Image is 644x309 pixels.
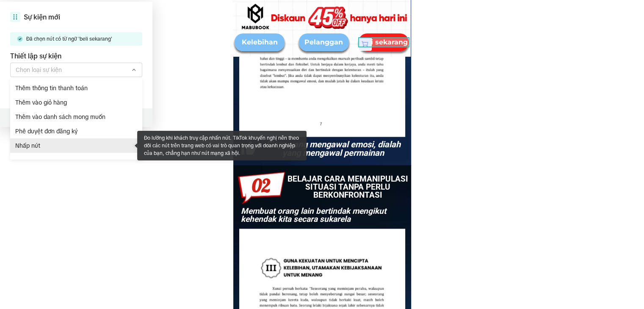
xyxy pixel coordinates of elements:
div: Pelanggan [299,37,349,47]
span: Thêm vào giỏ hàng [15,98,140,107]
div: Sự kiện mới [24,12,60,22]
div: Đo lường khi khách truy cập nhấn nút. TikTok khuyến nghị nên theo dõi các nút trên trang web có v... [137,131,307,160]
div: Kelebihan [235,37,285,47]
span: Phê duyệt đơn đăng ký [15,127,140,136]
span: Nhấp nút [15,141,140,150]
span: Thêm vào danh sách mong muốn [15,112,140,121]
div: Đã chọn nút có từ ngữ 'beli sekarang' [26,36,112,42]
div: Beli sekarang [359,37,409,47]
span: Hoàn tất đăng ký [15,155,140,165]
span: Thêm thông tin thanh toán [15,83,140,93]
h1: Membuat orang lain bertindak mengikut kehendak kita secara sukarela [241,207,411,223]
div: Thiết lập sự kiện [10,51,142,61]
h1: 02 [251,178,272,196]
h1: BELAJAR CARA MEMANIPULASI SITUASI TANPA PERLU BERKONFRONTASI [284,175,412,199]
h1: Siapa yang mengawal emosi, dialah yang mengawal permainan [265,140,401,157]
